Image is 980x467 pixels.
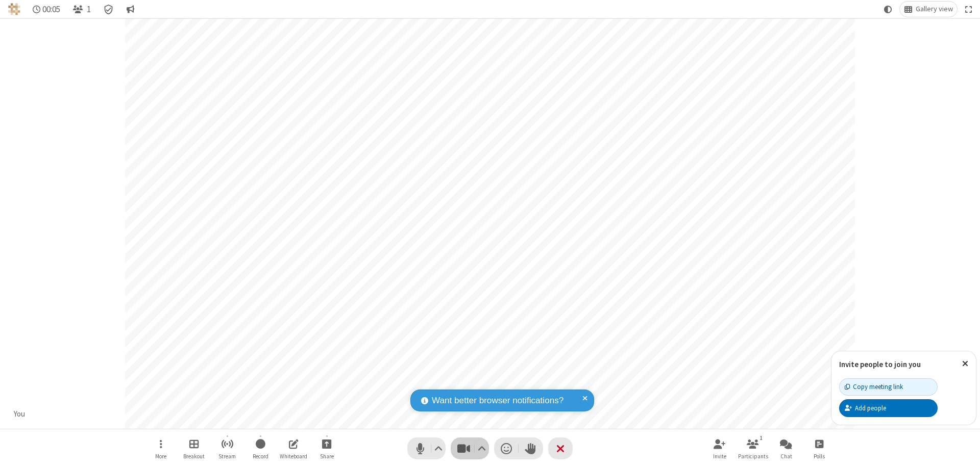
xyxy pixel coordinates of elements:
[814,453,825,459] span: Polls
[475,437,489,459] button: Video setting
[451,437,489,459] button: Stop video (⌘+Shift+V)
[311,434,342,463] button: Start sharing
[320,453,334,459] span: Share
[183,453,205,459] span: Breakout
[804,434,835,463] button: Open poll
[738,434,768,463] button: Open participant list
[145,434,176,463] button: Open menu
[280,453,307,459] span: Whiteboard
[87,5,91,14] span: 1
[212,434,242,463] button: Start streaming
[155,453,166,459] span: More
[880,2,896,17] button: Using system theme
[839,378,938,396] button: Copy meeting link
[519,437,543,459] button: Raise hand
[10,408,29,420] div: You
[278,434,309,463] button: Open shared whiteboard
[432,437,446,459] button: Audio settings
[757,433,766,443] div: 1
[845,382,903,392] div: Copy meeting link
[122,2,138,17] button: Conversation
[548,437,573,459] button: End or leave meeting
[253,453,268,459] span: Record
[68,2,95,17] button: Open participant list
[713,453,726,459] span: Invite
[839,399,938,417] button: Add people
[738,453,768,459] span: Participants
[494,437,519,459] button: Send a reaction
[916,5,953,13] span: Gallery view
[780,453,792,459] span: Chat
[900,2,957,17] button: Change layout
[8,3,20,15] img: QA Selenium DO NOT DELETE OR CHANGE
[42,5,60,14] span: 00:05
[839,359,921,369] label: Invite people to join you
[432,394,563,407] span: Want better browser notifications?
[218,453,236,459] span: Stream
[407,437,446,459] button: Mute (⌘+Shift+A)
[961,2,976,17] button: Fullscreen
[29,2,65,17] div: Timer
[179,434,209,463] button: Manage Breakout Rooms
[954,351,976,376] button: Close popover
[704,434,735,463] button: Invite participants (⌘+Shift+I)
[771,434,801,463] button: Open chat
[245,434,276,463] button: Start recording
[99,2,118,17] div: Meeting details Encryption enabled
